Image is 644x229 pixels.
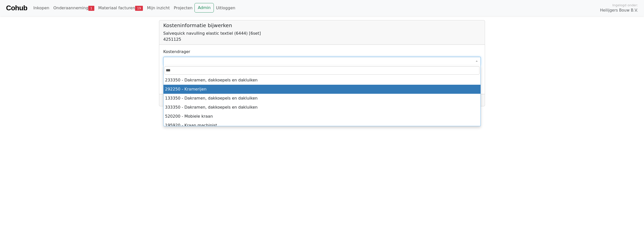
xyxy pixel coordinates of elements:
[164,103,480,112] li: 333350 - Dakramen, dakkoepels en dakluiken
[163,36,481,42] div: 4251125
[88,6,94,11] span: 1
[163,30,481,36] div: Salvequick navulling elastic textiel (6444) [6set]
[163,49,190,55] label: Kostendrager
[31,3,51,13] a: Inkopen
[145,3,172,13] a: Mijn inzicht
[164,112,480,121] li: 520200 - Mobiele kraan
[172,3,195,13] a: Projecten
[6,2,27,14] a: Cohub
[164,76,480,85] li: 233350 - Dakramen, dakkoepels en dakluiken
[135,6,143,11] span: 19
[164,121,480,130] li: 195920 - Kraan machinist
[194,3,214,13] a: Admin
[214,3,237,13] a: Uitloggen
[600,8,638,13] span: Heilijgers Bouw B.V.
[51,3,96,13] a: Onderaanneming1
[96,3,145,13] a: Materiaal facturen19
[164,85,480,94] li: 292250 - Kramerijen
[163,22,481,28] h5: Kosteninformatie bijwerken
[164,94,480,103] li: 133350 - Dakramen, dakkoepels en dakluiken
[612,3,638,8] span: Ingelogd onder:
